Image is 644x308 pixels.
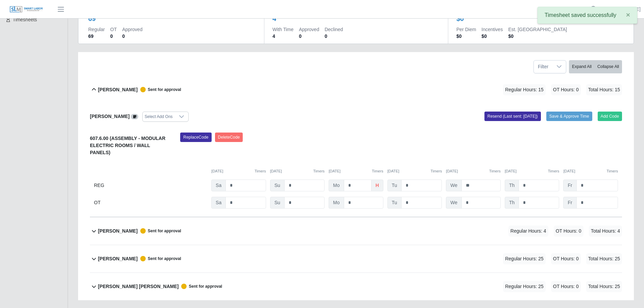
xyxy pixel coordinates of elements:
dt: Incentives [481,26,503,33]
button: DeleteCode [215,133,243,142]
span: Sent for approval [138,228,181,234]
button: Collapse All [594,60,622,73]
dt: Per Diem [456,26,476,33]
button: [PERSON_NAME] Sent for approval Regular Hours: 25 OT Hours: 0 Total Hours: 25 [90,245,622,273]
span: OT Hours: 0 [554,226,583,237]
span: OT Hours: 0 [551,84,581,95]
div: [DATE] [563,168,618,174]
dd: 0 [110,33,117,40]
button: [PERSON_NAME] Sent for approval Regular Hours: 4 OT Hours: 0 Total Hours: 4 [90,217,622,245]
dd: 0 [325,33,343,40]
img: SLM Logo [9,6,43,13]
div: bulk actions [569,60,622,73]
span: We [446,180,462,191]
dd: 0 [299,33,319,40]
div: OT [94,197,207,209]
dt: Regular [88,26,105,33]
span: Sa [211,180,226,191]
dt: Declined [325,26,343,33]
span: Regular Hours: 25 [503,281,546,292]
dt: With Time [272,26,293,33]
span: Total Hours: 25 [586,281,622,292]
span: × [626,11,630,19]
button: Resend (Last sent: [DATE]) [484,112,541,121]
span: Total Hours: 15 [586,84,622,95]
div: [DATE] [211,168,266,174]
span: We [446,197,462,209]
dt: Approved [122,26,142,33]
span: Fr [563,197,576,209]
span: Regular Hours: 15 [503,84,546,95]
dd: $0 [481,33,503,40]
span: Mo [329,180,344,191]
button: Save & Approve Time [546,112,592,121]
button: Timers [548,168,559,174]
div: [DATE] [387,168,442,174]
button: Timers [606,168,618,174]
span: Mo [329,197,344,209]
span: Th [505,197,519,209]
dd: $0 [456,33,476,40]
dd: 4 [272,33,293,40]
span: Regular Hours: 4 [508,226,548,237]
b: 607.6.00 (ASSEMBLY - MODULAR ELECTRIC ROOMS / WALL PANELS) [90,136,165,155]
span: Fr [563,180,576,191]
b: [PERSON_NAME] [98,228,138,235]
button: Timers [255,168,266,174]
button: Timers [313,168,325,174]
b: [PERSON_NAME] [98,255,138,262]
div: [DATE] [270,168,325,174]
span: Th [505,180,519,191]
button: [PERSON_NAME] [PERSON_NAME] Sent for approval Regular Hours: 25 OT Hours: 0 Total Hours: 25 [90,273,622,300]
span: Sent for approval [138,87,181,92]
div: [DATE] [329,168,383,174]
span: Sent for approval [178,284,222,289]
div: [DATE] [505,168,559,174]
b: h [376,182,379,189]
button: Expand All [569,60,595,73]
span: Filter [534,61,552,73]
span: Timesheets [13,17,37,22]
a: View/Edit Notes [131,114,138,119]
span: OT Hours: 0 [551,281,581,292]
span: Sa [211,197,226,209]
span: Regular Hours: 25 [503,253,546,264]
dt: OT [110,26,117,33]
span: Su [270,180,285,191]
span: Sent for approval [138,256,181,261]
span: Tu [387,197,402,209]
button: Timers [431,168,442,174]
dt: Est. [GEOGRAPHIC_DATA] [508,26,567,33]
a: [PERSON_NAME] [602,6,641,13]
button: ReplaceCode [180,133,211,142]
dd: 0 [122,33,142,40]
dd: $0 [508,33,567,40]
div: [DATE] [446,168,501,174]
button: Add Code [598,112,622,121]
span: OT Hours: 0 [551,253,581,264]
button: Timers [489,168,501,174]
b: [PERSON_NAME] [PERSON_NAME] [98,283,179,290]
b: [PERSON_NAME] [90,114,129,119]
button: Timers [372,168,383,174]
dd: 69 [88,33,105,40]
dt: Approved [299,26,319,33]
span: Tu [387,180,402,191]
div: REG [94,180,207,191]
span: Su [270,197,285,209]
button: [PERSON_NAME] Sent for approval Regular Hours: 15 OT Hours: 0 Total Hours: 15 [90,76,622,103]
b: [PERSON_NAME] [98,86,138,93]
span: Total Hours: 4 [589,226,622,237]
div: Timesheet saved successfully [538,7,637,24]
span: Total Hours: 25 [586,253,622,264]
div: Select Add Ons [143,112,175,121]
